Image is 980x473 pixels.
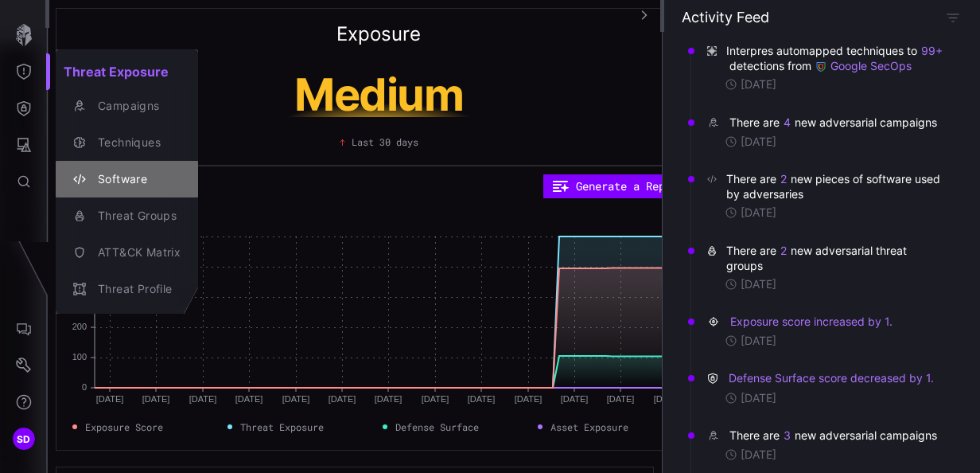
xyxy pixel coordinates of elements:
[56,124,198,161] button: Techniques
[90,279,181,299] div: Threat Profile
[90,206,181,226] div: Threat Groups
[90,133,181,153] div: Techniques
[90,170,181,190] div: Software
[56,234,198,271] button: ATT&CK Matrix
[90,96,181,116] div: Campaigns
[56,56,198,88] h2: Threat Exposure
[56,271,198,307] button: Threat Profile
[56,88,198,124] button: Campaigns
[56,161,198,197] button: Software
[90,243,181,263] div: ATT&CK Matrix
[56,197,198,234] button: Threat Groups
